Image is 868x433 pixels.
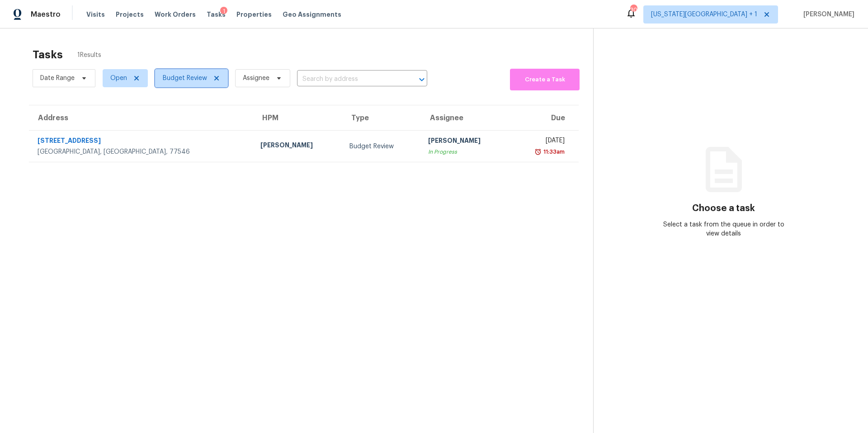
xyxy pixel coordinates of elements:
[349,142,413,151] div: Budget Review
[207,11,226,18] span: Tasks
[243,74,269,83] span: Assignee
[253,105,342,131] th: HPM
[510,69,580,90] button: Create a Task
[297,72,402,86] input: Search by address
[651,10,757,19] span: [US_STATE][GEOGRAPHIC_DATA] + 1
[220,7,227,16] div: 1
[110,74,127,83] span: Open
[800,10,854,19] span: [PERSON_NAME]
[38,136,246,147] div: [STREET_ADDRESS]
[428,136,503,147] div: [PERSON_NAME]
[86,10,105,19] span: Visits
[283,10,341,19] span: Geo Assignments
[421,105,510,131] th: Assignee
[77,51,101,60] span: 1 Results
[116,10,144,19] span: Projects
[260,141,335,152] div: [PERSON_NAME]
[534,147,542,156] img: Overdue Alarm Icon
[428,147,503,156] div: In Progress
[342,105,420,131] th: Type
[40,74,75,83] span: Date Range
[155,10,196,19] span: Work Orders
[510,105,579,131] th: Due
[33,50,63,59] h2: Tasks
[29,105,253,131] th: Address
[692,204,755,213] h3: Choose a task
[542,147,565,156] div: 11:33am
[659,220,789,238] div: Select a task from the queue in order to view details
[514,75,575,85] span: Create a Task
[31,10,61,19] span: Maestro
[236,10,272,19] span: Properties
[163,74,207,83] span: Budget Review
[415,73,428,86] button: Open
[630,5,637,14] div: 30
[38,147,246,156] div: [GEOGRAPHIC_DATA], [GEOGRAPHIC_DATA], 77546
[517,136,565,147] div: [DATE]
